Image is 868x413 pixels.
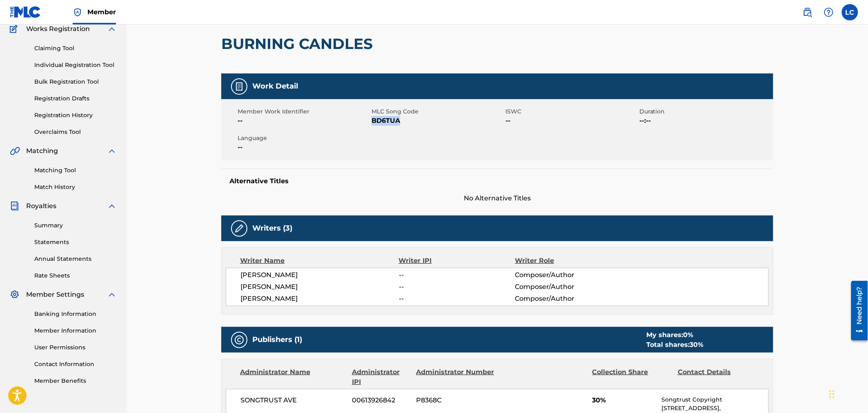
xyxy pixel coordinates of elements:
[799,4,816,20] a: Public Search
[107,201,117,211] img: expand
[238,134,369,142] span: Language
[372,107,503,116] span: MLC Song Code
[821,4,837,20] div: Help
[646,340,703,350] div: Total shares:
[690,341,703,349] span: 30 %
[515,294,621,304] span: Composer/Author
[234,335,244,345] img: Publishers
[238,142,369,152] span: --
[662,404,768,413] p: [STREET_ADDRESS],
[34,44,117,53] a: Claiming Tool
[34,166,117,175] a: Matching Tool
[515,256,621,266] div: Writer Role
[34,94,117,103] a: Registration Drafts
[26,290,84,300] span: Member Settings
[10,24,20,34] img: Works Registration
[842,4,858,20] div: User Menu
[827,374,868,413] iframe: Chat Widget
[678,367,757,387] div: Contact Details
[240,294,399,304] span: [PERSON_NAME]
[221,35,377,53] h2: BURNING CANDLES
[252,335,302,344] h5: Publishers (1)
[639,116,771,126] span: --:--
[34,343,117,352] a: User Permissions
[234,82,244,91] img: Work Detail
[34,61,117,69] a: Individual Registration Tool
[399,256,515,266] div: Writer IPI
[238,107,369,116] span: Member Work Identifier
[646,330,703,340] div: My shares:
[352,395,410,405] span: 00613926842
[234,224,244,233] img: Writers
[34,310,117,318] a: Banking Information
[26,24,90,34] span: Works Registration
[73,7,82,17] img: Top Rightsholder
[34,128,117,136] a: Overclaims Tool
[34,360,117,369] a: Contact Information
[10,146,20,156] img: Matching
[107,24,117,34] img: expand
[240,256,399,266] div: Writer Name
[34,255,117,263] a: Annual Statements
[372,116,503,126] span: BD6TUA
[352,367,410,387] div: Administrator IPI
[803,7,812,17] img: search
[34,111,117,120] a: Registration History
[34,78,117,86] a: Bulk Registration Tool
[505,107,637,116] span: ISWC
[87,7,116,17] span: Member
[824,7,834,17] img: help
[416,367,495,387] div: Administrator Number
[26,201,56,211] span: Royalties
[34,326,117,335] a: Member Information
[221,193,773,203] span: No Alternative Titles
[240,270,399,280] span: [PERSON_NAME]
[505,116,637,126] span: --
[399,270,515,280] span: --
[34,221,117,230] a: Summary
[399,282,515,292] span: --
[34,271,117,280] a: Rate Sheets
[34,183,117,191] a: Match History
[34,238,117,246] a: Statements
[10,290,20,300] img: Member Settings
[10,6,41,18] img: MLC Logo
[683,331,693,339] span: 0 %
[515,270,621,280] span: Composer/Author
[240,282,399,292] span: [PERSON_NAME]
[399,294,515,304] span: --
[229,177,765,185] h5: Alternative Titles
[416,395,496,405] span: P8368C
[252,224,292,233] h5: Writers (3)
[515,282,621,292] span: Composer/Author
[240,395,346,405] span: SONGTRUST AVE
[107,290,117,300] img: expand
[592,395,656,405] span: 30%
[26,146,58,156] span: Matching
[107,146,117,156] img: expand
[592,367,672,387] div: Collection Share
[662,395,768,404] p: Songtrust Copyright
[639,107,771,116] span: Duration
[34,377,117,385] a: Member Benefits
[252,82,298,91] h5: Work Detail
[830,382,835,406] div: Drag
[845,278,868,343] iframe: Resource Center
[238,116,369,126] span: --
[240,367,346,387] div: Administrator Name
[10,201,20,211] img: Royalties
